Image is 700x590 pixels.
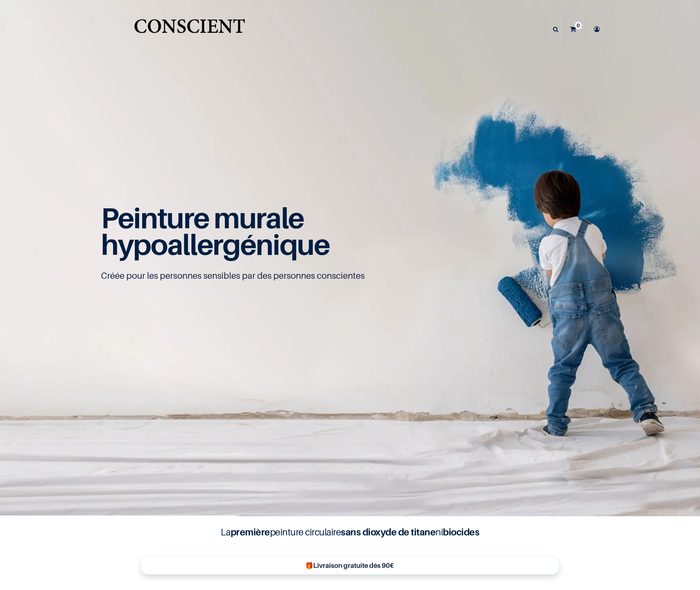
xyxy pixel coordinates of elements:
img: Conscient [133,15,246,44]
b: première [231,526,270,538]
a: Logo of Conscient [133,15,246,44]
sup: 0 [575,22,582,29]
b: 🎁Livraison gratuite dès 90€ [305,562,394,569]
b: biocides [443,526,479,538]
p: Créée pour les personnes sensibles par des personnes conscientes [101,270,599,282]
span: hypoallergénique [101,227,330,261]
b: sans dioxyde de titane [341,526,435,538]
a: 0 [565,16,585,42]
h4: La peinture circulaire ni [203,525,497,539]
span: Peinture murale [101,201,304,235]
